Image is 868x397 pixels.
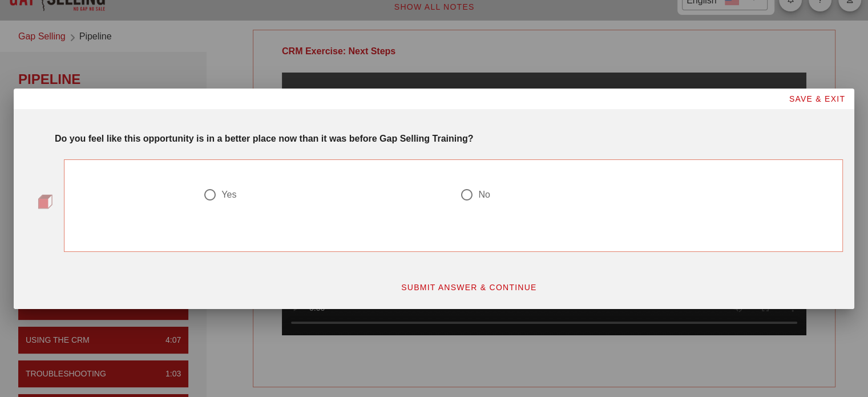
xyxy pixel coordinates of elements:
span: SAVE & EXIT [788,94,845,103]
button: SAVE & EXIT [779,89,854,109]
img: question-bullet.png [38,194,53,209]
span: SUBMIT ANSWER & CONTINUE [401,283,537,292]
strong: Do you feel like this opportunity is in a better place now than it was before Gap Selling Training? [55,134,473,143]
div: No [478,189,490,200]
button: SUBMIT ANSWER & CONTINUE [391,277,546,298]
div: Yes [221,189,236,200]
